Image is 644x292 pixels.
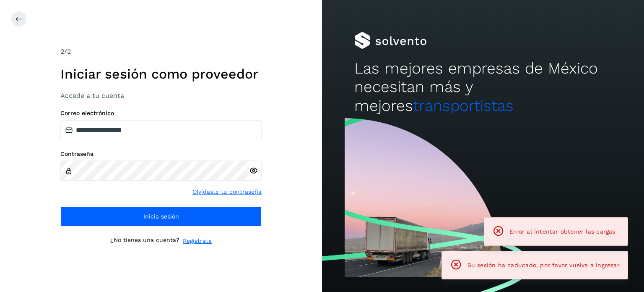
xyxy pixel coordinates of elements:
label: Correo electrónico [60,110,262,117]
h3: Accede a tu cuenta [60,92,262,100]
span: transportistas [413,97,514,115]
a: Olvidaste tu contraseña [192,187,262,196]
button: Inicia sesión [60,206,262,226]
span: Inicia sesión [143,213,179,219]
label: Contraseña [60,150,262,158]
span: 2 [60,47,64,55]
a: Regístrate [183,237,212,245]
span: Error al intentar obtener las cargas [509,228,615,235]
h1: Iniciar sesión como proveedor [60,66,262,82]
h2: Las mejores empresas de México necesitan más y mejores [354,59,612,115]
div: /2 [60,47,262,57]
span: Su sesión ha caducado, por favor vuelva a ingresar. [467,262,621,268]
p: ¿No tienes una cuenta? [110,237,179,245]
